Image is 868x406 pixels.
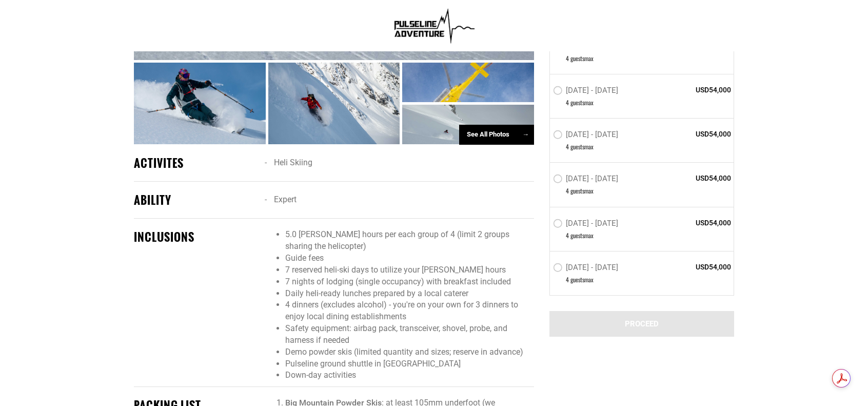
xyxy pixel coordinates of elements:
[285,253,534,264] li: Guide fees
[285,370,534,381] li: Down-day activities
[522,130,529,138] span: →
[553,175,621,187] label: [DATE] - [DATE]
[582,98,584,107] span: s
[285,264,534,276] li: 7 reserved heli-ski days to utilize your [PERSON_NAME] hours
[274,195,297,204] span: Expert
[553,130,621,142] label: [DATE] - [DATE]
[582,54,584,63] span: s
[582,142,584,151] span: s
[134,229,257,245] div: INCLUSIONS
[553,263,621,275] label: [DATE] - [DATE]
[566,187,569,196] span: 4
[390,5,479,46] img: 1638909355.png
[285,276,534,288] li: 7 nights of lodging (single occupancy) with breakfast included
[570,142,594,151] span: guest max
[570,98,594,107] span: guest max
[657,173,731,184] span: USD54,000
[285,358,534,370] li: Pulseline ground shuttle in [GEOGRAPHIC_DATA]
[570,54,594,63] span: guest max
[274,158,312,167] span: Heli Skiing
[285,229,534,253] li: 5.0 [PERSON_NAME] hours per each group of 4 (limit 2 groups sharing the helicopter)
[566,275,569,284] span: 4
[566,231,569,240] span: 4
[582,187,584,196] span: s
[582,275,584,284] span: s
[285,346,534,358] li: Demo powder skis (limited quantity and sizes; reserve in advance)
[134,155,257,171] div: ACTIVITES
[582,231,584,240] span: s
[566,142,569,151] span: 4
[134,192,257,208] div: ABILITY
[566,98,569,107] span: 4
[285,288,534,300] li: Daily heli-ready lunches prepared by a local caterer
[459,125,534,145] div: See All Photos
[657,262,731,272] span: USD54,000
[657,218,731,228] span: USD54,000
[657,85,731,95] span: USD54,000
[553,86,621,98] label: [DATE] - [DATE]
[553,219,621,231] label: [DATE] - [DATE]
[570,275,594,284] span: guest max
[285,299,534,323] li: 4 dinners (excludes alcohol) - you're on your own for 3 dinners to enjoy local dining establishments
[566,54,569,63] span: 4
[657,129,731,139] span: USD54,000
[570,187,594,196] span: guest max
[285,323,534,346] li: Safety equipment: airbag pack, transceiver, shovel, probe, and harness if needed
[570,231,594,240] span: guest max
